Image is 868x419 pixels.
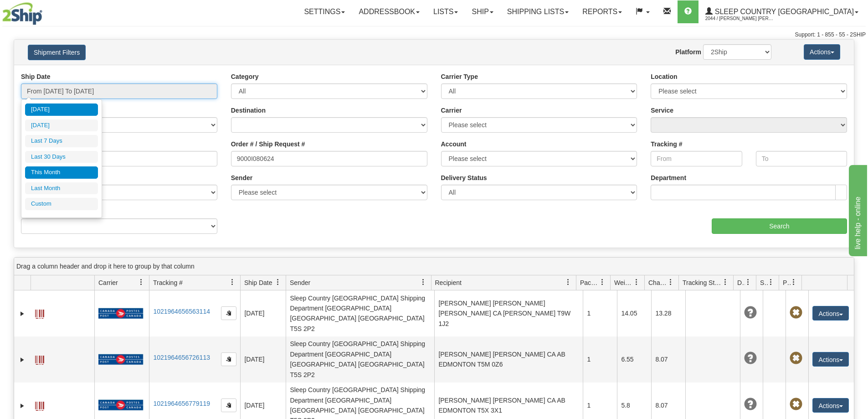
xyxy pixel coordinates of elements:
[426,0,465,23] a: Lists
[744,352,757,365] span: Unknown
[134,274,149,290] a: Carrier filter column settings
[595,274,610,290] a: Packages filter column settings
[651,173,686,182] label: Department
[231,72,259,81] label: Category
[221,352,236,366] button: Copy to clipboard
[441,106,462,115] label: Carrier
[465,0,500,23] a: Ship
[221,398,236,412] button: Copy to clipboard
[648,278,668,287] span: Charge
[25,151,98,163] li: Last 30 Days
[575,0,629,23] a: Reports
[790,352,802,365] span: Pickup Not Assigned
[14,258,854,275] div: grid grouping header
[583,336,617,383] td: 1
[35,352,44,366] a: Label
[763,274,779,290] a: Shipment Issues filter column settings
[240,290,286,336] td: [DATE]
[434,336,583,383] td: [PERSON_NAME] [PERSON_NAME] CA AB EDMONTON T5M 0Z6
[98,278,118,287] span: Carrier
[718,274,733,290] a: Tracking Status filter column settings
[712,218,847,234] input: Search
[231,173,252,182] label: Sender
[783,278,791,287] span: Pickup Status
[352,0,426,23] a: Addressbook
[286,290,434,336] td: Sleep Country [GEOGRAPHIC_DATA] Shipping Department [GEOGRAPHIC_DATA] [GEOGRAPHIC_DATA] [GEOGRAPH...
[231,140,305,149] label: Order # / Ship Request #
[231,106,266,115] label: Destination
[98,354,143,365] img: 20 - Canada Post
[25,103,98,116] li: [DATE]
[744,306,757,319] span: Unknown
[434,290,583,336] td: [PERSON_NAME] [PERSON_NAME] [PERSON_NAME] CA [PERSON_NAME] T9W 1J2
[240,336,286,383] td: [DATE]
[500,0,575,23] a: Shipping lists
[270,274,286,290] a: Ship Date filter column settings
[651,106,673,115] label: Service
[651,151,742,166] input: From
[435,278,462,287] span: Recipient
[18,355,27,364] a: Expand
[35,398,44,412] a: Label
[153,400,210,407] a: 1021964656779119
[705,14,774,23] span: 2044 / [PERSON_NAME] [PERSON_NAME]
[25,135,98,147] li: Last 7 Days
[98,308,143,319] img: 20 - Canada Post
[737,278,745,287] span: Delivery Status
[98,399,143,411] img: 20 - Canada Post
[153,308,210,315] a: 1021964656563114
[441,140,467,149] label: Account
[651,336,685,383] td: 8.07
[651,290,685,336] td: 13.28
[25,166,98,179] li: This Month
[675,47,701,57] label: Platform
[560,274,576,290] a: Recipient filter column settings
[18,309,27,318] a: Expand
[629,274,644,290] a: Weight filter column settings
[812,352,849,367] button: Actions
[614,278,633,287] span: Weight
[713,8,854,16] span: Sleep Country [GEOGRAPHIC_DATA]
[790,306,802,319] span: Pickup Not Assigned
[290,278,310,287] span: Sender
[812,398,849,413] button: Actions
[25,182,98,195] li: Last Month
[25,119,98,132] li: [DATE]
[21,72,51,81] label: Ship Date
[2,2,42,25] img: logo2044.jpg
[297,0,352,23] a: Settings
[244,278,272,287] span: Ship Date
[28,45,86,60] button: Shipment Filters
[2,31,866,39] div: Support: 1 - 855 - 55 - 2SHIP
[18,401,27,410] a: Expand
[756,151,847,166] input: To
[441,72,478,81] label: Carrier Type
[847,163,867,256] iframe: chat widget
[651,72,677,81] label: Location
[790,398,802,411] span: Pickup Not Assigned
[153,354,210,361] a: 1021964656726113
[812,306,849,321] button: Actions
[416,274,431,290] a: Sender filter column settings
[617,290,651,336] td: 14.05
[153,278,183,287] span: Tracking #
[583,290,617,336] td: 1
[651,140,682,149] label: Tracking #
[35,305,44,320] a: Label
[25,198,98,210] li: Custom
[760,278,768,287] span: Shipment Issues
[744,398,757,411] span: Unknown
[7,5,84,16] div: live help - online
[617,336,651,383] td: 6.55
[221,306,236,320] button: Copy to clipboard
[804,44,840,60] button: Actions
[699,0,865,23] a: Sleep Country [GEOGRAPHIC_DATA] 2044 / [PERSON_NAME] [PERSON_NAME]
[663,274,678,290] a: Charge filter column settings
[786,274,801,290] a: Pickup Status filter column settings
[225,274,240,290] a: Tracking # filter column settings
[441,173,487,182] label: Delivery Status
[683,278,722,287] span: Tracking Status
[580,278,599,287] span: Packages
[286,336,434,383] td: Sleep Country [GEOGRAPHIC_DATA] Shipping Department [GEOGRAPHIC_DATA] [GEOGRAPHIC_DATA] [GEOGRAPH...
[740,274,756,290] a: Delivery Status filter column settings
